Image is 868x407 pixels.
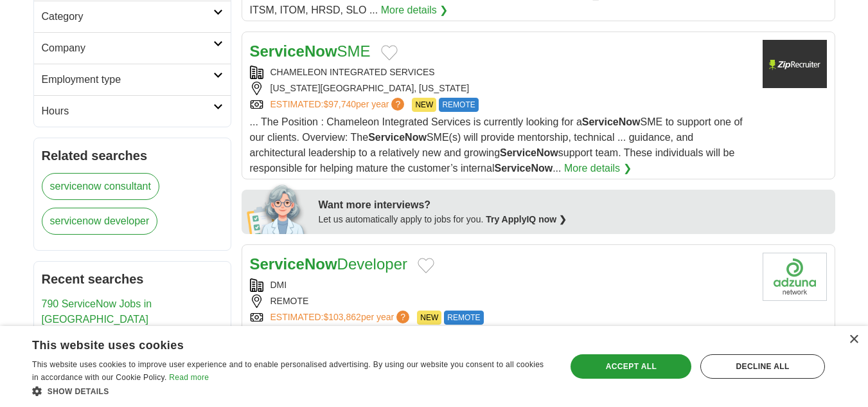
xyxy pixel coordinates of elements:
a: ESTIMATED:$103,862per year? [270,311,412,325]
span: ... The Position : Chameleon Integrated Services is currently looking for a SME to support one of... [250,116,743,174]
span: NEW [417,311,441,325]
h2: Related searches [42,146,223,165]
div: Want more interviews? [319,197,828,213]
span: Show details [48,387,109,396]
a: DMI [270,280,287,290]
strong: ServiceNow [250,42,337,60]
a: Employment type [34,64,231,95]
span: $97,740 [323,99,356,109]
a: 790 ServiceNow Jobs in [GEOGRAPHIC_DATA] [42,298,152,325]
a: Hours [34,95,231,127]
img: apply-iq-scientist.png [247,183,309,234]
h2: Company [42,41,213,56]
h2: Recent searches [42,269,223,289]
h2: Hours [42,104,213,119]
strong: ServiceNow [582,116,641,127]
img: Company logo [763,40,827,88]
h2: Employment type [42,72,213,87]
div: Accept all [571,354,691,379]
a: ServiceNowDeveloper [250,255,407,273]
div: This website uses cookies [32,334,518,353]
span: NEW [412,98,436,112]
div: CHAMELEON INTEGRATED SERVICES [250,66,752,79]
a: ESTIMATED:$97,740per year? [270,98,407,112]
span: REMOTE [444,311,483,325]
div: Show details [32,384,551,397]
img: DMI logo [763,253,827,301]
a: servicenow consultant [42,173,159,200]
a: Category [34,1,231,32]
a: servicenow developer [42,208,158,235]
h2: Category [42,9,213,24]
a: Read more, opens a new window [169,373,209,382]
div: Close [849,335,858,345]
a: ServiceNowSME [250,42,371,60]
div: REMOTE [250,294,752,308]
span: $103,862 [323,312,360,322]
span: This website uses cookies to improve user experience and to enable personalised advertising. By u... [32,360,544,382]
strong: ServiceNow [250,255,337,273]
a: Company [34,32,231,64]
strong: ServiceNow [368,132,427,143]
strong: ServiceNow [500,147,558,158]
span: ? [396,311,409,323]
a: More details ❯ [381,3,448,18]
button: Add to favorite jobs [381,45,398,60]
div: Decline all [700,354,825,379]
span: REMOTE [439,98,478,112]
button: Add to favorite jobs [418,258,434,273]
div: Let us automatically apply to jobs for you. [319,213,828,226]
strong: ServiceNow [494,163,553,174]
a: More details ❯ [564,161,632,176]
div: [US_STATE][GEOGRAPHIC_DATA], [US_STATE] [250,82,752,95]
a: Try ApplyIQ now ❯ [486,214,567,224]
span: ? [391,98,404,111]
